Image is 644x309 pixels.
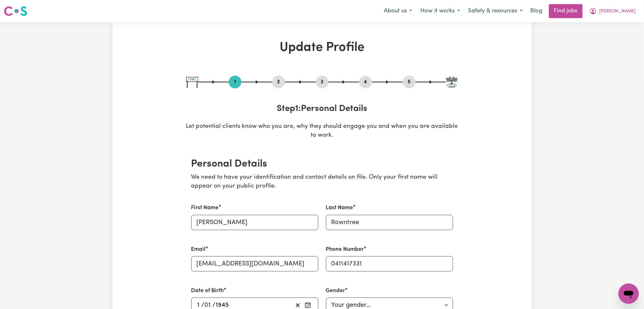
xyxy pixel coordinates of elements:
h3: Step 1 : Personal Details [186,104,458,114]
label: Last Name [326,204,353,212]
a: Blog [527,4,546,18]
label: Gender [326,287,345,295]
button: My Account [585,4,640,18]
label: Phone Number [326,245,364,254]
button: Go to step 3 [316,78,329,86]
button: Go to step 1 [229,78,241,86]
button: Safety & resources [464,4,527,18]
button: About us [380,4,416,18]
button: Go to step 2 [272,78,285,86]
span: / [212,302,215,309]
h2: Personal Details [191,158,453,170]
button: Go to step 5 [403,78,416,86]
label: First Name [191,204,219,212]
h1: Update Profile [186,40,458,55]
img: Careseekers logo [4,5,27,17]
a: Careseekers logo [4,4,27,18]
p: We need to have your identification and contact details on file. Only your first name will appear... [191,173,453,191]
span: / [201,302,204,309]
span: 0 [204,302,208,308]
button: How it works [416,4,464,18]
label: Email [191,245,206,254]
iframe: Button to launch messaging window [619,284,639,304]
p: Let potential clients know who you are, why they should engage you and when you are available to ... [186,122,458,141]
span: [PERSON_NAME] [600,8,636,15]
a: Find jobs [549,4,583,18]
button: Go to step 4 [359,78,372,86]
label: Date of Birth [191,287,224,295]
